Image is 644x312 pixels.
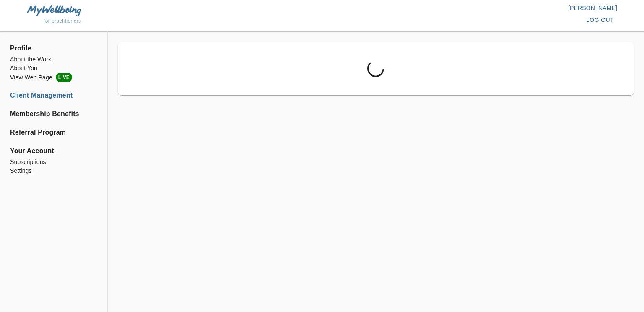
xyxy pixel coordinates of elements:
a: Referral Program [10,127,97,137]
a: Membership Benefits [10,109,97,119]
a: Client Management [10,90,97,100]
a: View Web PageLIVE [10,73,97,82]
img: MyWellbeing [27,5,81,16]
span: log out [586,15,614,25]
a: About the Work [10,55,97,64]
span: Profile [10,43,97,53]
a: Subscriptions [10,158,97,167]
span: LIVE [56,73,72,82]
button: log out [583,12,617,28]
a: About You [10,64,97,73]
span: Your Account [10,146,97,156]
p: [PERSON_NAME] [322,4,617,12]
li: View Web Page [10,73,97,82]
a: Settings [10,167,97,175]
span: for practitioners [44,18,81,24]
